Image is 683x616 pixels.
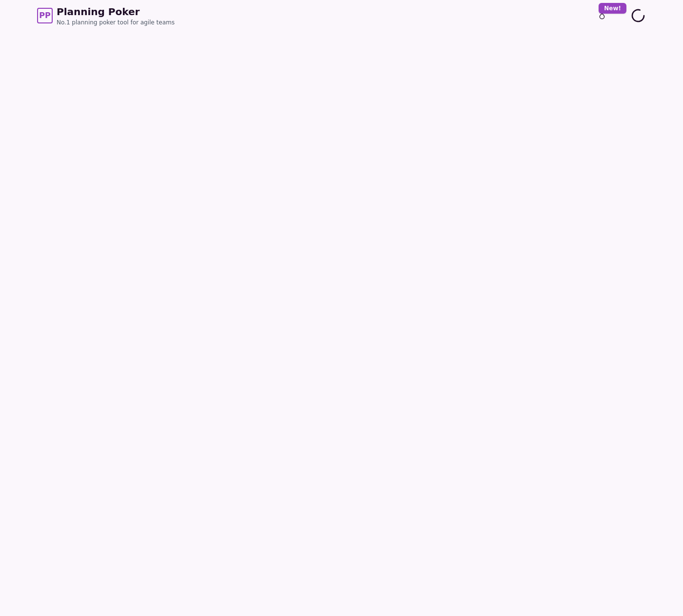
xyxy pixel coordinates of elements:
[37,5,175,26] a: PPPlanning PokerNo.1 planning poker tool for agile teams
[57,19,175,26] span: No.1 planning poker tool for agile teams
[57,5,175,19] span: Planning Poker
[593,7,611,24] button: New!
[599,3,626,14] div: New!
[39,10,50,21] span: PP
